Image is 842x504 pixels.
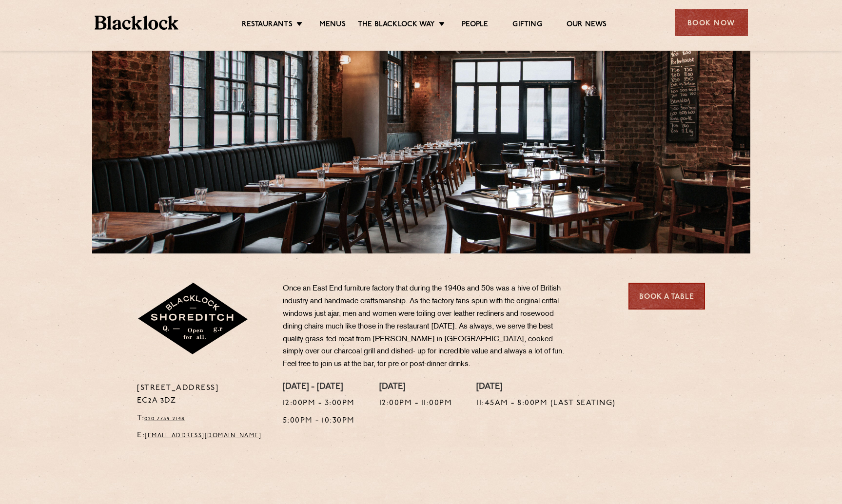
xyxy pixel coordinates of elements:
[628,283,705,310] a: Book a Table
[567,20,607,31] a: Our News
[283,415,355,427] p: 5:00pm - 10:30pm
[512,20,542,31] a: Gifting
[319,20,346,31] a: Menus
[242,20,293,31] a: Restaurants
[95,16,179,30] img: BL_Textured_Logo-footer-cropped.svg
[137,382,268,407] p: [STREET_ADDRESS] EC2A 3DZ
[283,397,355,410] p: 12:00pm - 3:00pm
[379,382,452,393] h4: [DATE]
[137,412,268,425] p: T:
[145,433,261,439] a: [EMAIL_ADDRESS][DOMAIN_NAME]
[675,9,748,36] div: Book Now
[462,20,488,31] a: People
[137,429,268,442] p: E:
[476,397,616,410] p: 11:45am - 8:00pm (Last seating)
[358,20,435,31] a: The Blacklock Way
[283,283,570,371] p: Once an East End furniture factory that during the 1940s and 50s was a hive of British industry a...
[144,416,185,422] a: 020 7739 2148
[137,283,250,356] img: Shoreditch-stamp-v2-default.svg
[476,382,616,393] h4: [DATE]
[379,397,452,410] p: 12:00pm - 11:00pm
[283,382,355,393] h4: [DATE] - [DATE]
